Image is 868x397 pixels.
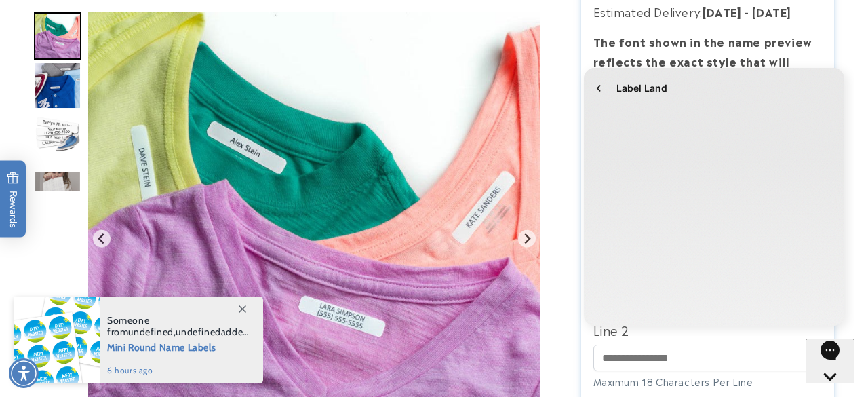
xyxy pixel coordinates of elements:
[574,61,854,336] iframe: Gorgias live chat window
[107,364,249,377] span: 6 hours ago
[128,326,173,338] span: undefined
[107,315,249,338] span: Someone from , added this product to their cart.
[176,326,220,338] span: undefined
[107,338,249,355] span: Mini Round Name Labels
[806,339,854,383] iframe: Gorgias live chat messenger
